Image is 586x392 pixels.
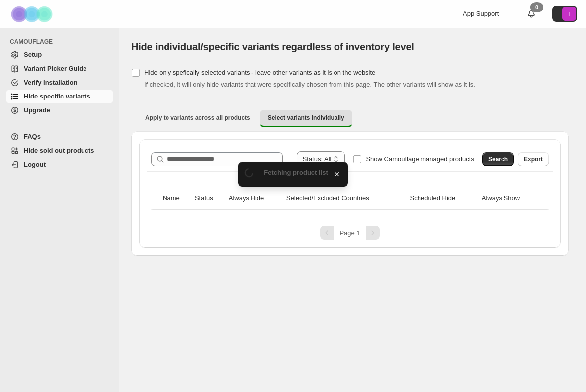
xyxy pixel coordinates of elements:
button: Select variants individually [260,110,352,127]
span: Export [524,155,543,163]
text: T [568,11,571,17]
span: Avatar with initials T [562,7,576,21]
div: 0 [530,2,543,12]
th: Name [160,188,192,210]
a: Setup [6,48,113,62]
span: CAMOUFLAGE [10,38,114,46]
span: Page 1 [339,229,360,237]
th: Scheduled Hide [407,188,479,210]
th: Always Show [479,188,540,210]
span: Select variants individually [268,114,344,122]
span: Hide sold out products [24,147,94,154]
img: Camouflage [8,0,58,28]
span: Hide specific variants [24,93,90,100]
span: Show Camouflage managed products [366,155,474,163]
div: Select variants individually [131,131,569,256]
span: Variant Picker Guide [24,65,86,72]
nav: Pagination [147,226,553,240]
span: Logout [24,161,46,168]
a: Verify Installation [6,76,113,90]
span: FAQs [24,133,41,140]
button: Avatar with initials T [552,6,577,22]
span: Search [488,155,508,163]
button: Apply to variants across all products [137,110,258,126]
a: FAQs [6,130,113,144]
span: If checked, it will only hide variants that were specifically chosen from this page. The other va... [144,81,475,88]
a: Upgrade [6,103,113,117]
th: Always Hide [226,188,283,210]
span: Verify Installation [24,79,78,86]
span: Apply to variants across all products [145,114,250,122]
span: Fetching product list [264,169,328,176]
span: Upgrade [24,106,50,114]
a: Hide sold out products [6,144,113,158]
span: App Support [463,10,499,17]
th: Status [192,188,226,210]
a: Variant Picker Guide [6,62,113,76]
a: Logout [6,158,113,172]
a: Hide specific variants [6,90,113,103]
span: Setup [24,51,42,58]
span: Hide only spefically selected variants - leave other variants as it is on the website [144,69,375,76]
span: Hide individual/specific variants regardless of inventory level [131,41,414,52]
th: Selected/Excluded Countries [283,188,407,210]
button: Search [482,152,514,166]
button: Export [518,152,549,166]
a: 0 [526,9,536,19]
